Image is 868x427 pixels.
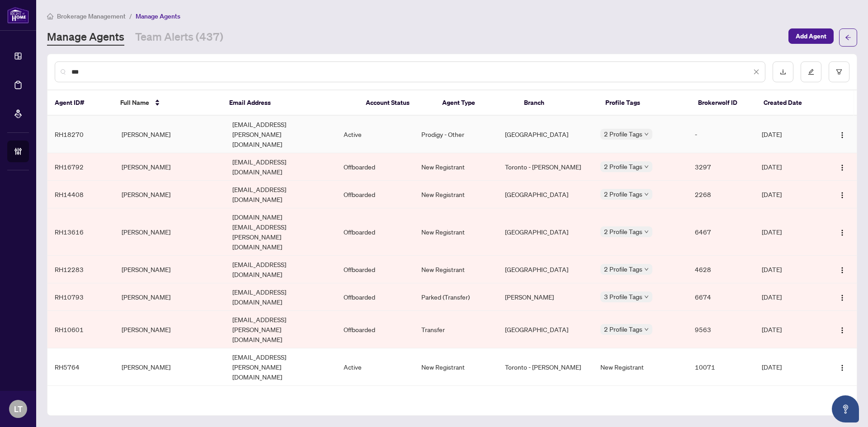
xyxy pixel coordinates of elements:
[7,7,29,23] img: logo
[845,34,851,41] span: arrow-left
[755,181,821,208] td: [DATE]
[839,192,846,199] img: Logo
[414,116,497,153] td: Prodigy - Other
[780,69,786,75] span: download
[498,256,593,283] td: [GEOGRAPHIC_DATA]
[336,208,414,256] td: Offboarded
[47,153,114,181] td: RH16792
[688,208,755,256] td: 6467
[644,132,649,136] span: down
[598,90,691,116] th: Profile Tags
[225,153,336,181] td: [EMAIL_ADDRESS][DOMAIN_NAME]
[755,283,821,311] td: [DATE]
[796,29,826,43] span: Add Agent
[47,90,113,116] th: Agent ID#
[688,181,755,208] td: 2268
[688,348,755,386] td: 10071
[835,187,849,202] button: Logo
[120,98,149,108] span: Full Name
[225,348,336,386] td: [EMAIL_ADDRESS][PERSON_NAME][DOMAIN_NAME]
[835,290,849,304] button: Logo
[593,348,688,386] td: New Registrant
[114,153,226,181] td: [PERSON_NAME]
[604,226,642,237] span: 2 Profile Tags
[644,164,649,169] span: down
[498,311,593,348] td: [GEOGRAPHIC_DATA]
[688,153,755,181] td: 3297
[839,364,846,371] img: Logo
[753,69,759,75] span: close
[414,153,497,181] td: New Registrant
[47,29,124,46] a: Manage Agents
[835,262,849,277] button: Logo
[839,327,846,334] img: Logo
[808,69,814,75] span: edit
[498,181,593,208] td: [GEOGRAPHIC_DATA]
[47,256,114,283] td: RH12283
[114,208,226,256] td: [PERSON_NAME]
[604,264,642,274] span: 2 Profile Tags
[517,90,599,116] th: Branch
[225,208,336,256] td: [DOMAIN_NAME][EMAIL_ADDRESS][PERSON_NAME][DOMAIN_NAME]
[47,348,114,386] td: RH5764
[47,311,114,348] td: RH10601
[225,283,336,311] td: [EMAIL_ADDRESS][DOMAIN_NAME]
[644,192,649,197] span: down
[414,181,497,208] td: New Registrant
[359,90,435,116] th: Account Status
[225,116,336,153] td: [EMAIL_ADDRESS][PERSON_NAME][DOMAIN_NAME]
[839,267,846,274] img: Logo
[114,181,226,208] td: [PERSON_NAME]
[225,256,336,283] td: [EMAIL_ADDRESS][DOMAIN_NAME]
[755,116,821,153] td: [DATE]
[114,256,226,283] td: [PERSON_NAME]
[829,61,849,82] button: filter
[773,61,793,82] button: download
[47,181,114,208] td: RH14408
[498,153,593,181] td: Toronto - [PERSON_NAME]
[47,116,114,153] td: RH18270
[57,12,126,20] span: Brokerage Management
[688,283,755,311] td: 6674
[644,230,649,234] span: down
[113,90,222,116] th: Full Name
[498,348,593,386] td: Toronto - [PERSON_NAME]
[839,229,846,236] img: Logo
[129,11,132,21] li: /
[832,395,859,422] button: Open asap
[114,283,226,311] td: [PERSON_NAME]
[755,311,821,348] td: [DATE]
[47,283,114,311] td: RH10793
[835,160,849,174] button: Logo
[644,327,649,332] span: down
[604,161,642,172] span: 2 Profile Tags
[225,311,336,348] td: [EMAIL_ADDRESS][PERSON_NAME][DOMAIN_NAME]
[839,131,846,139] img: Logo
[225,181,336,208] td: [EMAIL_ADDRESS][DOMAIN_NAME]
[498,116,593,153] td: [GEOGRAPHIC_DATA]
[644,295,649,299] span: down
[756,90,822,116] th: Created Date
[498,208,593,256] td: [GEOGRAPHIC_DATA]
[604,189,642,199] span: 2 Profile Tags
[336,348,414,386] td: Active
[47,13,53,19] span: home
[414,208,497,256] td: New Registrant
[604,291,642,302] span: 3 Profile Tags
[755,153,821,181] td: [DATE]
[755,208,821,256] td: [DATE]
[336,181,414,208] td: Offboarded
[835,127,849,141] button: Logo
[839,294,846,301] img: Logo
[414,311,497,348] td: Transfer
[835,225,849,239] button: Logo
[114,311,226,348] td: [PERSON_NAME]
[135,29,223,46] a: Team Alerts (437)
[688,116,755,153] td: -
[688,311,755,348] td: 9563
[839,164,846,171] img: Logo
[836,69,842,75] span: filter
[336,311,414,348] td: Offboarded
[47,208,114,256] td: RH13616
[755,256,821,283] td: [DATE]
